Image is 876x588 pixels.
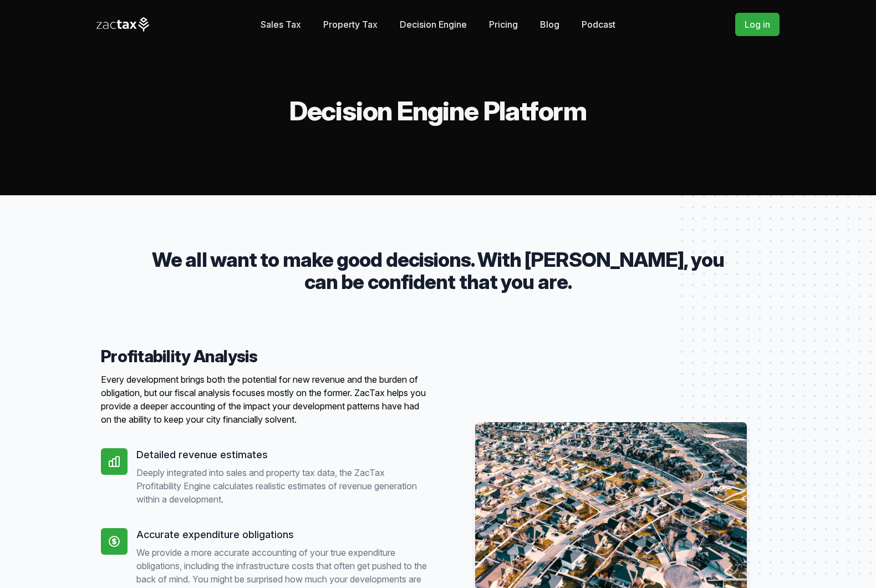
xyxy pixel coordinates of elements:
[735,13,780,36] a: Log in
[136,528,429,541] h5: Accurate expenditure obligations
[323,13,378,36] a: Property Tax
[136,448,429,462] h5: Detailed revenue estimates
[136,466,429,506] p: Deeply integrated into sales and property tax data, the ZacTax Profitability Engine calculates re...
[489,13,518,36] a: Pricing
[540,13,559,36] a: Blog
[96,98,780,124] h2: Decision Engine Platform
[136,249,740,293] p: We all want to make good decisions. With [PERSON_NAME], you can be confident that you are.
[582,13,615,36] a: Podcast
[261,13,301,36] a: Sales Tax
[400,13,467,36] a: Decision Engine
[101,373,429,426] p: Every development brings both the potential for new revenue and the burden of obligation, but our...
[101,346,429,366] h4: Profitability Analysis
